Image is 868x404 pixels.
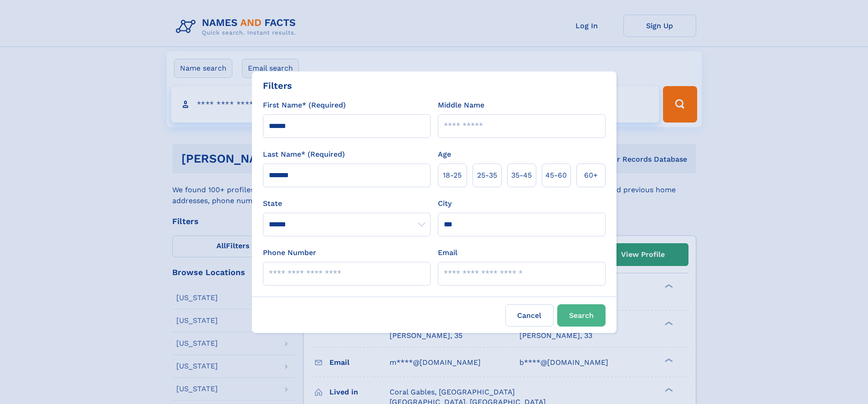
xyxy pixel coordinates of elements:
label: Middle Name [438,100,484,111]
span: 60+ [584,170,598,181]
div: Filters [263,79,292,92]
label: Age [438,149,451,160]
span: 45‑60 [545,170,567,181]
span: 18‑25 [443,170,462,181]
label: Last Name* (Required) [263,149,345,160]
span: 35‑45 [511,170,532,181]
label: Phone Number [263,247,316,258]
label: City [438,198,452,209]
label: Cancel [505,304,554,327]
button: Search [557,304,606,327]
span: 25‑35 [477,170,497,181]
label: Email [438,247,457,258]
label: State [263,198,431,209]
label: First Name* (Required) [263,100,346,111]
